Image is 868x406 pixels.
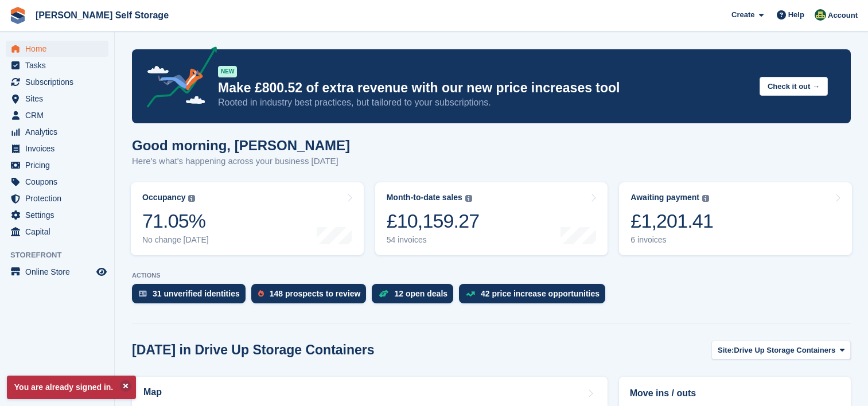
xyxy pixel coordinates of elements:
[139,290,147,297] img: verify_identity-adf6edd0f0f0b5bbfe63781bf79b02c33cf7c696d77639b501bdc392416b5a36.svg
[143,387,162,397] h2: Map
[25,140,94,157] span: Invoices
[630,387,840,400] h2: Move ins / outs
[25,174,94,190] span: Coupons
[137,46,217,112] img: price-adjustments-announcement-icon-8257ccfd72463d97f412b2fc003d46551f7dbcb40ab6d574587a9cd5c0d94...
[6,41,108,57] a: menu
[142,235,209,245] div: No change [DATE]
[25,107,94,123] span: CRM
[6,224,108,240] a: menu
[132,138,350,153] h1: Good morning, [PERSON_NAME]
[131,182,364,255] a: Occupancy 71.05% No change [DATE]
[387,235,480,245] div: 54 invoices
[481,289,600,298] div: 42 price increase opportunities
[6,107,108,123] a: menu
[6,264,108,280] a: menu
[619,182,852,255] a: Awaiting payment £1,201.41 6 invoices
[6,91,108,107] a: menu
[630,209,713,233] div: £1,201.41
[731,9,754,21] span: Create
[132,272,851,279] p: ACTIONS
[10,249,114,261] span: Storefront
[25,74,94,90] span: Subscriptions
[711,341,851,360] button: Site: Drive Up Storage Containers
[828,10,858,21] span: Account
[394,289,447,298] div: 12 open deals
[630,193,699,202] div: Awaiting payment
[7,376,136,399] p: You are already signed in.
[132,284,251,309] a: 31 unverified identities
[379,290,388,298] img: deal-1b604bf984904fb50ccaf53a9ad4b4a5d6e5aea283cecdc64d6e3604feb123c2.svg
[25,57,94,73] span: Tasks
[251,284,372,309] a: 148 prospects to review
[6,157,108,173] a: menu
[788,9,804,21] span: Help
[387,193,462,202] div: Month-to-date sales
[132,342,375,358] h2: [DATE] in Drive Up Storage Containers
[372,284,459,309] a: 12 open deals
[25,91,94,107] span: Sites
[6,140,108,157] a: menu
[6,57,108,73] a: menu
[95,265,108,279] a: Preview store
[387,209,480,233] div: £10,159.27
[132,155,350,168] p: Here's what's happening across your business [DATE]
[25,224,94,240] span: Capital
[31,6,173,25] a: [PERSON_NAME] Self Storage
[25,264,94,280] span: Online Store
[6,174,108,190] a: menu
[760,77,828,96] button: Check it out →
[25,124,94,140] span: Analytics
[815,9,826,21] img: Julie Williams
[188,195,195,202] img: icon-info-grey-7440780725fd019a000dd9b08b2336e03edf1995a4989e88bcd33f0948082b44.svg
[702,195,709,202] img: icon-info-grey-7440780725fd019a000dd9b08b2336e03edf1995a4989e88bcd33f0948082b44.svg
[718,345,734,356] span: Site:
[734,345,835,356] span: Drive Up Storage Containers
[465,195,472,202] img: icon-info-grey-7440780725fd019a000dd9b08b2336e03edf1995a4989e88bcd33f0948082b44.svg
[25,41,94,57] span: Home
[142,193,185,202] div: Occupancy
[142,209,209,233] div: 71.05%
[630,235,713,245] div: 6 invoices
[25,190,94,206] span: Protection
[459,284,611,309] a: 42 price increase opportunities
[218,66,237,77] div: NEW
[258,290,264,297] img: prospect-51fa495bee0391a8d652442698ab0144808aea92771e9ea1ae160a38d050c398.svg
[375,182,608,255] a: Month-to-date sales £10,159.27 54 invoices
[270,289,361,298] div: 148 prospects to review
[6,207,108,223] a: menu
[218,96,750,109] p: Rooted in industry best practices, but tailored to your subscriptions.
[25,157,94,173] span: Pricing
[6,124,108,140] a: menu
[466,291,475,296] img: price_increase_opportunities-93ffe204e8149a01c8c9dc8f82e8f89637d9d84a8eef4429ea346261dce0b2c0.svg
[218,80,750,96] p: Make £800.52 of extra revenue with our new price increases tool
[25,207,94,223] span: Settings
[6,190,108,206] a: menu
[9,7,26,24] img: stora-icon-8386f47178a22dfd0bd8f6a31ec36ba5ce8667c1dd55bd0f319d3a0aa187defe.svg
[153,289,240,298] div: 31 unverified identities
[6,74,108,90] a: menu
